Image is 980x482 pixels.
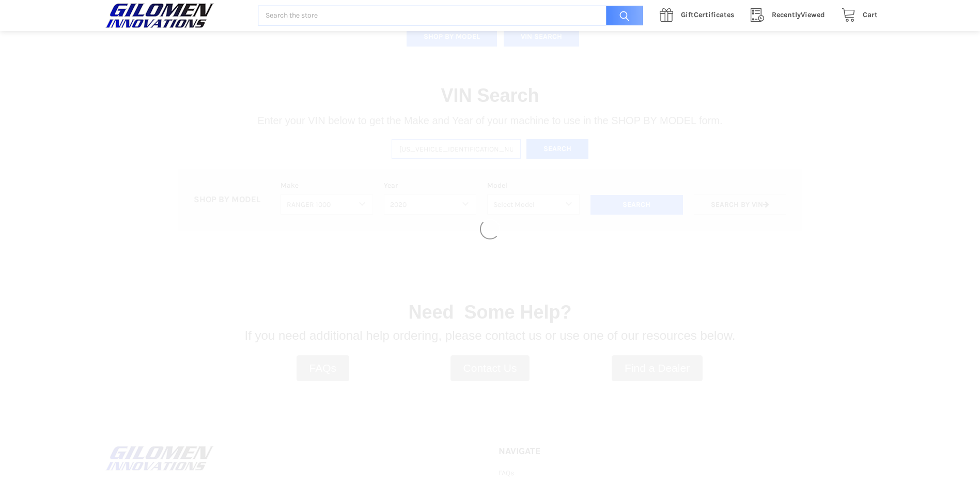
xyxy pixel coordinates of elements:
[103,3,216,28] img: GILOMEN INNOVATIONS
[681,10,734,19] span: Certificates
[836,9,878,22] a: Cart
[863,10,878,19] span: Cart
[601,6,643,26] input: Search
[103,3,247,28] a: GILOMEN INNOVATIONS
[258,6,643,26] input: Search the store
[745,9,836,22] a: RecentlyViewed
[681,10,694,19] span: Gift
[772,10,801,19] span: Recently
[772,10,825,19] span: Viewed
[654,9,745,22] a: GiftCertificates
